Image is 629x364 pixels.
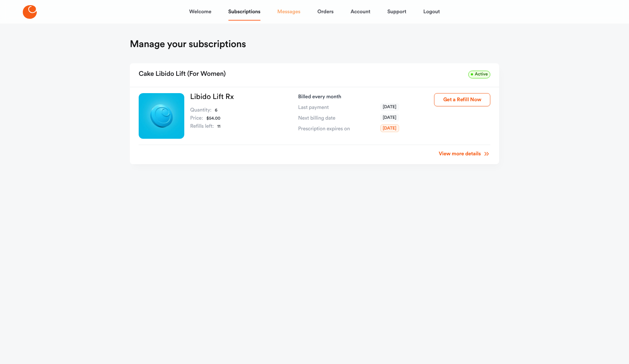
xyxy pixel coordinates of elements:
a: Libido Lift Rx [190,93,234,100]
a: Subscriptions [228,3,260,21]
a: View more details [439,150,490,158]
button: Get a Refill Now [434,93,490,106]
a: Support [387,3,406,21]
dd: 11 [217,123,220,131]
span: Last payment [298,104,329,111]
a: Welcome [189,3,211,21]
dt: Price: [190,114,203,123]
a: Orders [317,3,334,21]
dt: Quantity: [190,106,212,114]
a: Logout [423,3,440,21]
dd: $54.00 [206,114,220,123]
span: [DATE] [380,103,399,111]
a: Account [351,3,370,21]
p: Billed every month [298,93,422,100]
a: Messages [277,3,301,21]
span: [DATE] [380,124,399,132]
span: Active [468,71,490,78]
h2: Cake Libido Lift (for Women) [139,68,226,81]
span: Next billing date [298,114,335,122]
dt: Refills left: [190,123,214,131]
span: Prescription expires on [298,125,350,132]
h1: Manage your subscriptions [130,38,246,50]
span: [DATE] [380,114,399,121]
img: Libido Lift Rx [139,93,184,139]
dd: 6 [215,106,217,114]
